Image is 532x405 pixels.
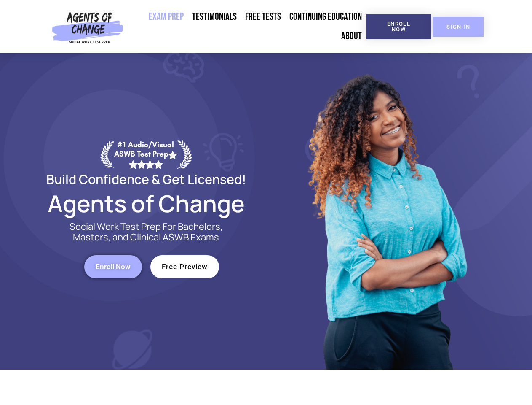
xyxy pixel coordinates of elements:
[380,21,418,32] span: Enroll Now
[96,263,131,270] span: Enroll Now
[144,7,188,27] a: Exam Prep
[241,7,285,27] a: Free Tests
[337,27,366,46] a: About
[114,140,177,168] div: #1 Audio/Visual ASWB Test Prep
[446,24,470,30] span: SIGN IN
[60,221,233,243] p: Social Work Test Prep For Bachelors, Masters, and Clinical ASWB Exams
[366,14,431,39] a: Enroll Now
[162,263,208,270] span: Free Preview
[433,17,484,37] a: SIGN IN
[26,173,266,185] h2: Build Confidence & Get Licensed!
[285,7,366,27] a: Continuing Education
[188,7,241,27] a: Testimonials
[127,7,366,46] nav: Menu
[302,53,471,370] img: Website Image 1 (1)
[26,194,266,213] h2: Agents of Change
[150,255,219,278] a: Free Preview
[84,255,142,278] a: Enroll Now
